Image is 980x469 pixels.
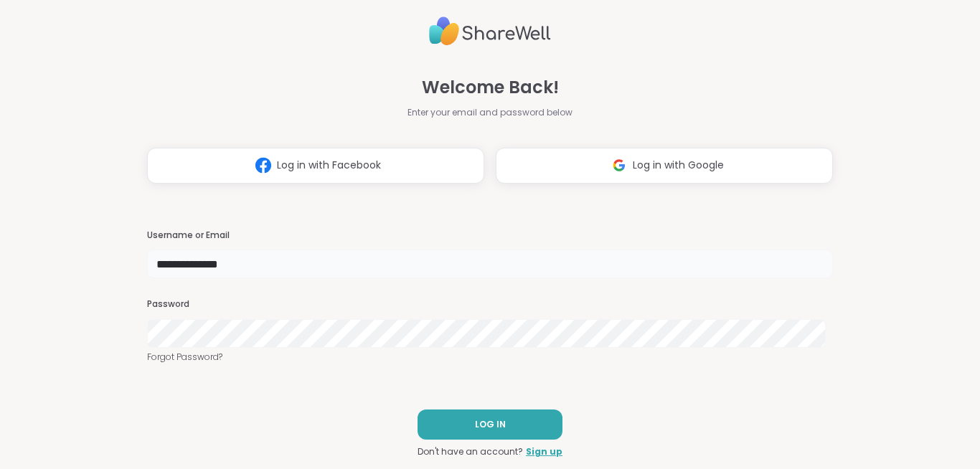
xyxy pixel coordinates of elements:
span: Log in with Facebook [277,158,381,173]
span: LOG IN [475,418,506,431]
a: Forgot Password? [147,351,833,364]
button: LOG IN [418,409,562,440]
h3: Username or Email [147,229,833,242]
span: Welcome Back! [422,75,559,100]
button: Log in with Facebook [147,148,484,184]
span: Don't have an account? [418,445,523,458]
button: Log in with Google [496,148,833,184]
span: Log in with Google [633,158,724,173]
img: ShareWell Logomark [606,152,633,179]
h3: Password [147,298,833,311]
img: ShareWell Logo [429,11,551,52]
a: Sign up [526,445,562,458]
img: ShareWell Logomark [250,152,277,179]
span: Enter your email and password below [407,106,573,119]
